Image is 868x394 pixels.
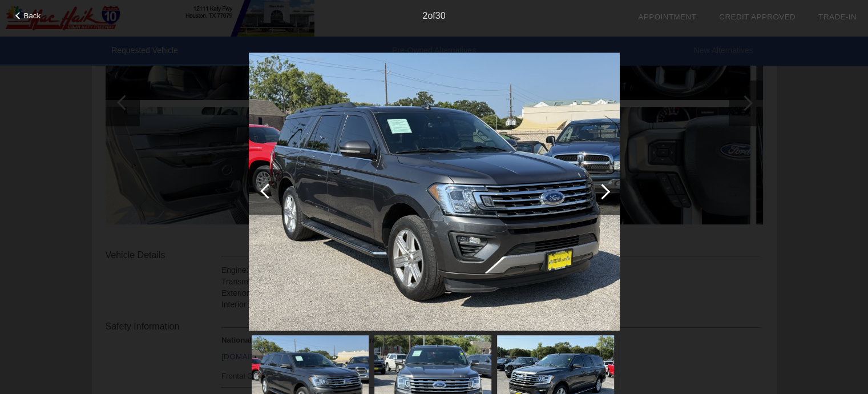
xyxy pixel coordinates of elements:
img: 2.jpg [249,53,620,331]
span: 30 [435,11,446,21]
span: 2 [422,11,427,21]
a: Appointment [638,13,696,21]
span: Back [24,11,41,20]
a: Credit Approved [719,13,796,21]
a: Trade-In [818,13,857,21]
